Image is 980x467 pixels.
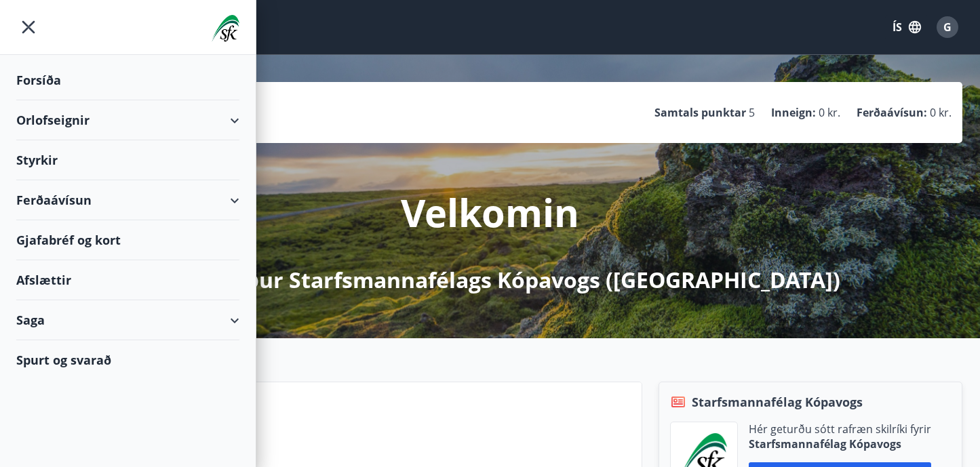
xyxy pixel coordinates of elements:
[16,340,239,380] div: Spurt og svarað
[16,180,239,220] div: Ferðaávísun
[654,105,746,120] p: Samtals punktar
[16,140,239,180] div: Styrkir
[16,100,239,140] div: Orlofseignir
[930,105,952,120] span: 0 kr.
[749,422,931,436] p: Hér geturðu sótt rafræn skilríki fyrir
[885,15,928,39] button: ÍS
[931,11,964,43] button: G
[771,105,816,120] p: Inneign :
[16,60,239,100] div: Forsíða
[16,15,41,39] button: menu
[16,300,239,340] div: Saga
[16,260,239,300] div: Afslættir
[118,416,631,439] p: Næstu helgi
[401,186,579,238] p: Velkomin
[819,105,840,120] span: 0 kr.
[857,105,927,120] p: Ferðaávísun :
[16,220,239,260] div: Gjafabréf og kort
[692,393,863,411] span: Starfsmannafélag Kópavogs
[140,265,840,295] p: á Mínar síður Starfsmannafélags Kópavogs ([GEOGRAPHIC_DATA])
[749,436,931,451] p: Starfsmannafélag Kópavogs
[943,20,952,35] span: G
[749,105,755,120] span: 5
[212,15,239,42] img: union_logo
